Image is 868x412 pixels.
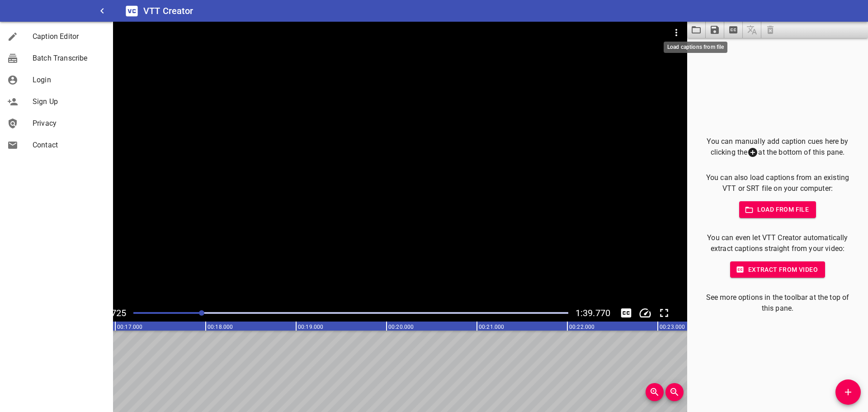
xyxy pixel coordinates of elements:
[7,53,33,64] div: Batch Transcribe
[702,232,854,254] p: You can even let VTT Creator automatically extract captions straight from your video:
[569,324,594,330] text: 00:22.000
[746,204,809,215] span: Load from file
[33,53,106,64] span: Batch Transcribe
[637,304,654,322] div: Playback Speed
[7,140,33,151] div: Contact
[133,312,568,314] div: Play progress
[618,304,635,322] div: Hide/Show Captions
[388,324,414,330] text: 00:20.000
[33,96,106,107] span: Sign Up
[33,75,106,85] span: Login
[702,292,854,314] p: See more options in the toolbar at the top of this pane.
[709,24,720,35] svg: Save captions to file
[835,379,861,405] button: Add Cue
[660,324,685,330] text: 00:23.000
[687,22,706,38] button: Load captions from file
[665,383,684,401] button: Zoom Out
[724,22,743,38] button: Extract captions from video
[637,304,654,322] button: Change Playback Speed
[656,304,673,322] div: Toggle Full Screen
[646,383,664,401] button: Zoom In
[7,96,33,107] div: Sign Up
[702,136,854,158] p: You can manually add caption cues here by clicking the at the bottom of this pane.
[702,172,854,194] p: You can also load captions from an existing VTT or SRT file on your computer:
[576,308,610,318] span: 1:39.770
[33,118,106,129] span: Privacy
[117,324,142,330] text: 00:17.000
[730,261,825,278] button: Extract from video
[618,304,635,322] button: Toggle captions
[665,22,687,43] button: Video Options
[143,4,193,18] h6: VTT Creator
[728,24,739,35] svg: Extract captions from video
[737,264,818,275] span: Extract from video
[298,324,323,330] text: 00:19.000
[479,324,504,330] text: 00:21.000
[33,140,106,151] span: Contact
[208,324,233,330] text: 00:18.000
[706,22,724,38] button: Save captions to file
[656,304,673,322] button: Toggle fullscreen
[7,75,33,85] div: Login
[7,118,33,129] div: Privacy
[7,31,33,42] div: Caption Editor
[33,31,106,42] span: Caption Editor
[739,201,816,218] button: Load from file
